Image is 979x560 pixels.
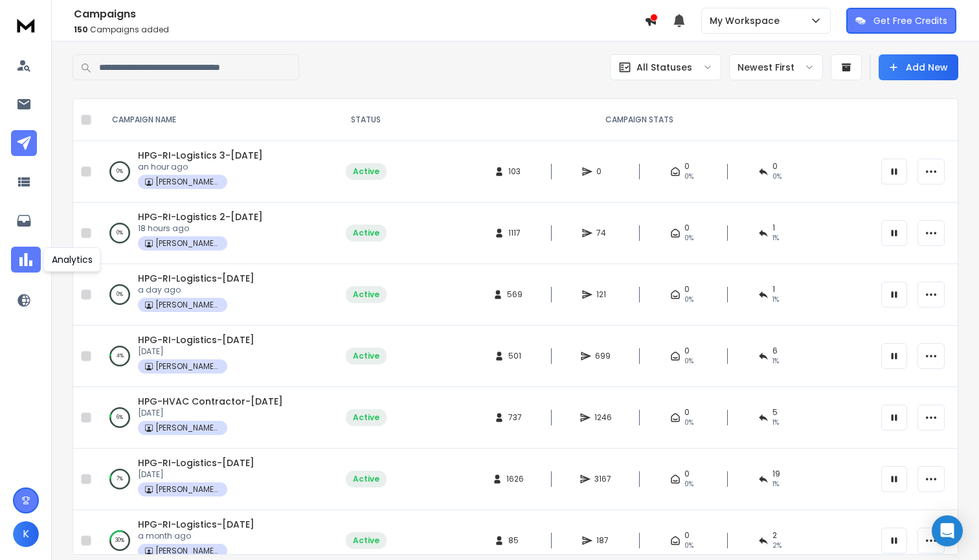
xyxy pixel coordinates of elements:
a: HPG-HVAC Contractor-[DATE] [138,395,283,408]
p: [PERSON_NAME] Property Group [155,361,220,372]
span: 1 % [772,356,779,366]
span: 0 [684,284,690,295]
div: Active [353,289,379,300]
div: Open Intercom Messenger [932,515,963,546]
p: 0 % [117,227,123,240]
span: 0 [684,161,690,172]
a: HPG-RI-Logistics 2-[DATE] [138,210,263,223]
h1: Campaigns [74,6,644,22]
span: 1117 [508,228,521,238]
th: CAMPAIGN NAME [96,99,327,141]
span: 0% [684,418,693,428]
span: 19 [772,469,780,479]
span: 1 % [772,479,779,489]
p: an hour ago [138,162,263,172]
p: 6 % [117,411,123,424]
span: 5 [772,407,778,418]
span: 0 [772,161,778,172]
p: [PERSON_NAME] Property Group [155,423,220,433]
div: Active [353,412,379,423]
button: Add New [879,54,958,80]
span: 121 [596,289,609,300]
p: 0 % [117,288,123,301]
span: 187 [596,535,609,546]
p: [DATE] [138,346,254,357]
span: 0% [684,541,693,551]
td: 6%HPG-HVAC Contractor-[DATE][DATE][PERSON_NAME] Property Group [96,387,327,449]
p: 4 % [117,350,124,363]
a: HPG-RI-Logistics-[DATE] [138,518,254,531]
p: [PERSON_NAME] Property Group [155,546,220,556]
td: 4%HPG-RI-Logistics-[DATE][DATE][PERSON_NAME] Property Group [96,326,327,387]
span: 501 [508,351,521,361]
p: Campaigns added [74,25,644,35]
p: [DATE] [138,408,283,418]
div: Active [353,166,379,177]
span: 0% [772,172,782,182]
span: 6 [772,346,778,356]
span: 103 [508,166,521,177]
span: 74 [596,228,609,238]
p: 7 % [117,473,123,486]
span: 1 % [772,418,779,428]
p: a month ago [138,531,254,541]
span: 0% [684,172,693,182]
span: 569 [507,289,523,300]
span: 0 [684,223,690,233]
p: [DATE] [138,469,254,480]
td: 0%HPG-RI-Logistics-[DATE]a day ago[PERSON_NAME] Property Group [96,264,327,326]
div: Active [353,351,379,361]
span: 737 [508,412,522,423]
a: HPG-RI-Logistics 3-[DATE] [138,149,263,162]
span: 85 [508,535,521,546]
span: 3167 [594,474,611,484]
span: 1246 [594,412,612,423]
span: 1 % [772,295,779,305]
p: My Workspace [710,14,785,27]
a: HPG-RI-Logistics-[DATE] [138,333,254,346]
button: K [13,521,39,547]
p: [PERSON_NAME] Property Group [155,177,220,187]
p: a day ago [138,285,254,295]
span: 0% [684,479,693,489]
p: 30 % [115,534,124,547]
a: HPG-RI-Logistics-[DATE] [138,272,254,285]
div: Active [353,535,379,546]
span: 1626 [506,474,524,484]
div: Active [353,228,379,238]
span: 1 % [772,233,779,243]
span: 699 [595,351,611,361]
a: HPG-RI-Logistics-[DATE] [138,456,254,469]
td: 0%HPG-RI-Logistics 3-[DATE]an hour ago[PERSON_NAME] Property Group [96,141,327,203]
p: [PERSON_NAME] Property Group [155,484,220,495]
button: Get Free Credits [846,8,956,34]
span: 0 [684,346,690,356]
img: logo [13,13,39,37]
p: [PERSON_NAME] Property Group [155,300,220,310]
td: 0%HPG-RI-Logistics 2-[DATE]18 hours ago[PERSON_NAME] Property Group [96,203,327,264]
span: 0 [684,469,690,479]
th: CAMPAIGN STATS [405,99,873,141]
span: 0 [596,166,609,177]
th: STATUS [327,99,405,141]
span: 1 [772,284,775,295]
p: 18 hours ago [138,223,263,234]
span: 2 [772,530,777,541]
span: 2 % [772,541,782,551]
p: All Statuses [636,61,692,74]
span: 0% [684,356,693,366]
span: 0% [684,233,693,243]
span: 0 [684,530,690,541]
p: Get Free Credits [873,14,947,27]
p: [PERSON_NAME] Property Group [155,238,220,249]
span: 0% [684,295,693,305]
td: 7%HPG-RI-Logistics-[DATE][DATE][PERSON_NAME] Property Group [96,449,327,510]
